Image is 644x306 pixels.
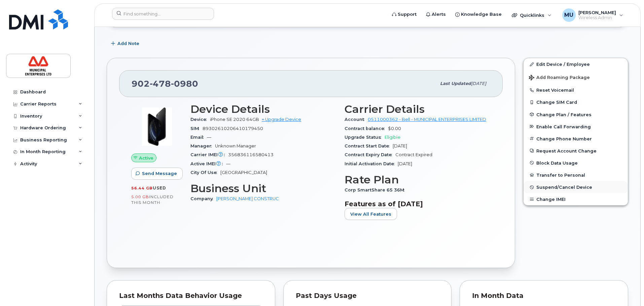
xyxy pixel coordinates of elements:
div: Matthew Uberoi [558,8,628,22]
span: included this month [131,194,174,205]
div: In Month Data [472,293,616,299]
span: Unknown Manager [215,143,256,148]
span: $0.00 [388,126,401,131]
span: Quicklinks [520,12,544,18]
h3: Rate Plan [345,174,491,186]
button: Request Account Change [524,145,628,157]
span: Suspend/Cancel Device [536,185,592,190]
button: Suspend/Cancel Device [524,181,628,193]
button: Send Message [131,168,183,180]
span: 356836116580413 [228,152,274,157]
span: City Of Use [190,170,220,175]
span: Enable Call Forwarding [536,124,591,129]
span: [DATE] [393,143,407,148]
a: + Upgrade Device [262,117,301,122]
button: Change Phone Number [524,133,628,145]
h3: Business Unit [190,182,336,194]
span: Account [345,117,368,122]
span: [DATE] [398,161,412,166]
button: Change IMEI [524,193,628,205]
div: Quicklinks [507,8,556,22]
span: Add Roaming Package [529,75,590,81]
button: View All Features [345,208,397,220]
span: View All Features [350,211,391,217]
button: Add Roaming Package [524,70,628,84]
span: Add Note [117,40,139,47]
span: Wireless Admin [578,15,616,20]
a: Edit Device / Employee [524,58,628,70]
span: used [153,185,166,190]
span: 89302610206410179450 [203,126,263,131]
span: Contract Start Date [345,143,393,148]
h3: Device Details [190,103,336,115]
span: — [207,135,211,140]
span: 478 [150,79,171,89]
span: Knowledge Base [461,11,502,18]
span: Contract balance [345,126,388,131]
span: 902 [132,79,198,89]
span: Change Plan / Features [536,112,592,117]
button: Enable Call Forwarding [524,121,628,133]
button: Change Plan / Features [524,108,628,121]
span: Alerts [432,11,446,18]
span: Eligible [385,135,400,140]
span: Last updated [440,81,471,86]
span: Carrier IMEI [190,152,228,157]
span: Company [190,196,216,201]
span: Support [398,11,417,18]
button: Reset Voicemail [524,84,628,96]
span: Email [190,135,207,140]
a: 0511000362 - Bell - MUNICIPAL ENTERPRISES LIMITED [368,117,486,122]
span: Upgrade Status [345,135,385,140]
span: [PERSON_NAME] [578,10,616,15]
span: Manager [190,143,215,148]
span: [GEOGRAPHIC_DATA] [220,170,267,175]
span: Send Message [142,170,177,177]
h3: Features as of [DATE] [345,200,491,208]
a: Knowledge Base [451,8,506,21]
span: 56.44 GB [131,186,153,190]
span: Initial Activation Date [345,161,398,166]
input: Find something... [112,8,214,20]
div: Past Days Usage [296,293,439,299]
a: Alerts [421,8,451,21]
span: Contract Expiry Date [345,152,395,157]
span: SIM [190,126,203,131]
span: 5.00 GB [131,194,149,199]
img: image20231002-3703462-2fle3a.jpeg [137,106,177,147]
div: Last Months Data Behavior Usage [119,293,263,299]
span: Active IMEI [190,161,226,166]
button: Change SIM Card [524,96,628,108]
span: Active [139,155,153,161]
a: Support [387,8,421,21]
span: Corp SmartShare 65 36M [345,187,408,192]
span: Contract Expired [395,152,432,157]
button: Block Data Usage [524,157,628,169]
a: [PERSON_NAME] CONSTRUC [216,196,279,201]
button: Add Note [107,38,145,50]
span: 0980 [171,79,198,89]
span: [DATE] [471,81,486,86]
button: Transfer to Personal [524,169,628,181]
span: Device [190,117,210,122]
span: — [226,161,230,166]
span: iPhone SE 2020 64GB [210,117,259,122]
h3: Carrier Details [345,103,491,115]
span: MU [564,11,573,19]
